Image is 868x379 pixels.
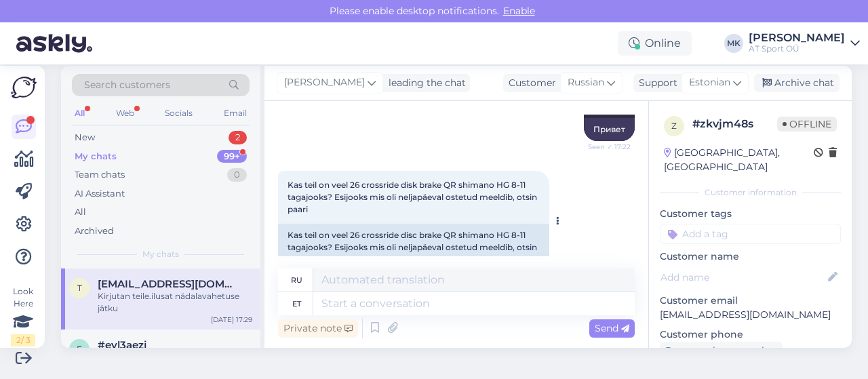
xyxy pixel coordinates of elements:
[98,278,239,290] span: timhd@mail.ru
[75,224,114,238] div: Archived
[689,75,730,90] span: Estonian
[77,344,82,354] span: e
[383,76,466,90] div: leading the chat
[278,319,358,338] div: Private note
[618,31,692,56] div: Online
[221,104,250,122] div: Email
[749,33,860,54] a: [PERSON_NAME]AT Sport OÜ
[584,118,635,141] div: Привет
[754,74,840,92] div: Archive chat
[75,168,125,182] div: Team chats
[664,146,814,174] div: [GEOGRAPHIC_DATA], [GEOGRAPHIC_DATA]
[211,315,252,325] div: [DATE] 17:29
[77,283,82,293] span: t
[84,78,170,92] span: Search customers
[11,285,35,346] div: Look Here
[217,150,247,163] div: 99+
[660,294,841,308] p: Customer email
[671,121,677,131] span: z
[660,207,841,221] p: Customer tags
[660,308,841,322] p: [EMAIL_ADDRESS][DOMAIN_NAME]
[11,334,35,346] div: 2 / 3
[503,76,556,90] div: Customer
[660,186,841,199] div: Customer information
[98,290,252,315] div: Kirjutan teile.ilusat nädalavahetuse jätku
[284,75,365,90] span: [PERSON_NAME]
[75,187,125,201] div: AI Assistant
[692,116,777,132] div: # zkvjm48s
[660,327,841,342] p: Customer phone
[278,224,549,271] div: Kas teil on veel 26 crossride disc brake QR shimano HG 8-11 tagajooks? Esijooks mis oli neljapäev...
[72,104,87,122] div: All
[75,150,117,163] div: My chats
[749,43,845,54] div: AT Sport OÜ
[75,131,95,144] div: New
[75,205,86,219] div: All
[499,5,539,17] span: Enable
[113,104,137,122] div: Web
[749,33,845,43] div: [PERSON_NAME]
[724,34,743,53] div: MK
[292,292,301,315] div: et
[660,224,841,244] input: Add a tag
[568,75,604,90] span: Russian
[227,168,247,182] div: 0
[229,131,247,144] div: 2
[660,250,841,264] p: Customer name
[98,339,146,351] span: #evl3aezj
[633,76,677,90] div: Support
[288,180,539,214] span: Kas teil on veel 26 crossride disk brake QR shimano HG 8-11 tagajooks? Esijooks mis oli neljapäev...
[162,104,195,122] div: Socials
[777,117,837,132] span: Offline
[291,268,302,292] div: ru
[660,270,825,285] input: Add name
[580,142,631,152] span: Seen ✓ 17:22
[142,248,179,260] span: My chats
[660,342,783,360] div: Request phone number
[595,322,629,334] span: Send
[11,77,37,98] img: Askly Logo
